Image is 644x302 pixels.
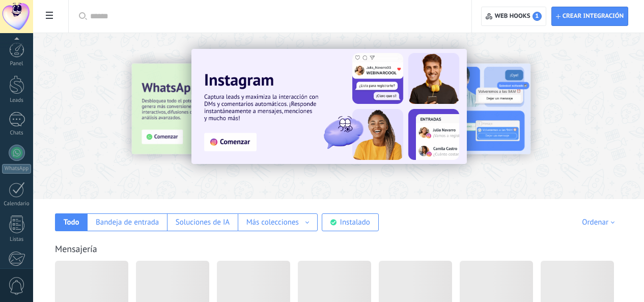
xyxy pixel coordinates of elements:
div: Listas [2,236,32,243]
div: Leads [2,97,32,104]
div: Instalado [340,217,370,227]
span: Web hooks [495,12,542,21]
div: Soluciones de IA [176,217,230,227]
div: Bandeja de entrada [96,217,159,227]
div: Calendario [2,201,32,207]
div: Chats [2,130,32,136]
div: Panel [2,61,32,67]
div: Todo [64,217,79,227]
button: Crear integración [551,7,628,26]
button: Web hooks1 [481,7,546,26]
span: 1 [533,12,542,21]
div: Ordenar [582,217,618,227]
div: WhatsApp [2,164,31,174]
img: Slide 1 [191,49,467,164]
a: Mensajería [55,243,97,255]
div: Más colecciones [246,217,299,227]
span: Crear integración [563,12,624,20]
